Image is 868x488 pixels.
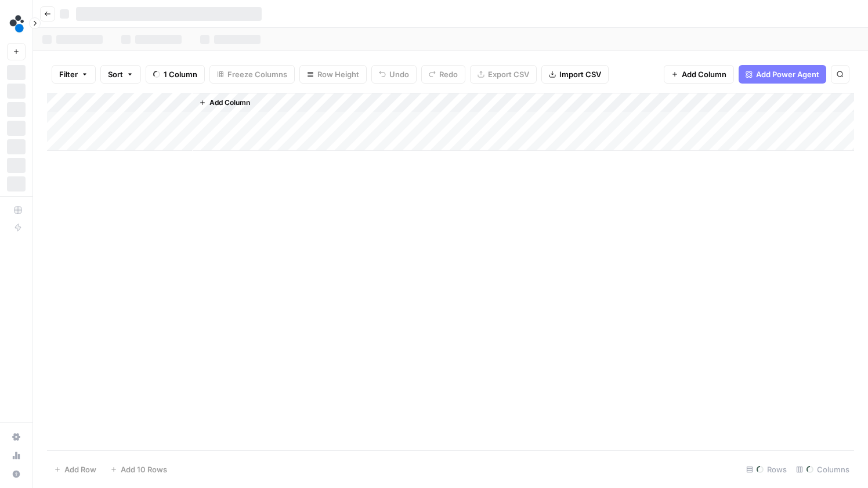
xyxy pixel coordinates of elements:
span: Add Power Agent [756,68,819,80]
span: Sort [108,68,123,80]
button: Undo [371,65,417,84]
button: Add 10 Rows [103,460,174,479]
button: 1 Column [146,65,205,84]
span: Add Row [64,464,96,475]
img: spot.ai Logo [7,13,28,34]
span: Add Column [209,97,250,108]
span: Import CSV [559,68,601,80]
span: 1 Column [164,68,197,80]
button: Add Column [664,65,734,84]
button: Import CSV [541,65,609,84]
button: Freeze Columns [209,65,295,84]
span: Freeze Columns [227,68,287,80]
button: Help + Support [7,465,26,483]
div: Rows [742,460,791,479]
button: Row Height [299,65,367,84]
button: Redo [421,65,465,84]
button: Add Column [194,95,255,110]
div: Columns [791,460,854,479]
button: Filter [52,65,96,84]
span: Add 10 Rows [121,464,167,475]
button: Workspace: spot.ai [7,9,26,38]
a: Settings [7,428,26,446]
button: Add Power Agent [739,65,826,84]
span: Redo [439,68,458,80]
button: Sort [100,65,141,84]
span: Filter [59,68,78,80]
span: Undo [389,68,409,80]
span: Add Column [682,68,726,80]
a: Usage [7,446,26,465]
button: Export CSV [470,65,537,84]
span: Row Height [317,68,359,80]
button: Add Row [47,460,103,479]
span: Export CSV [488,68,529,80]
